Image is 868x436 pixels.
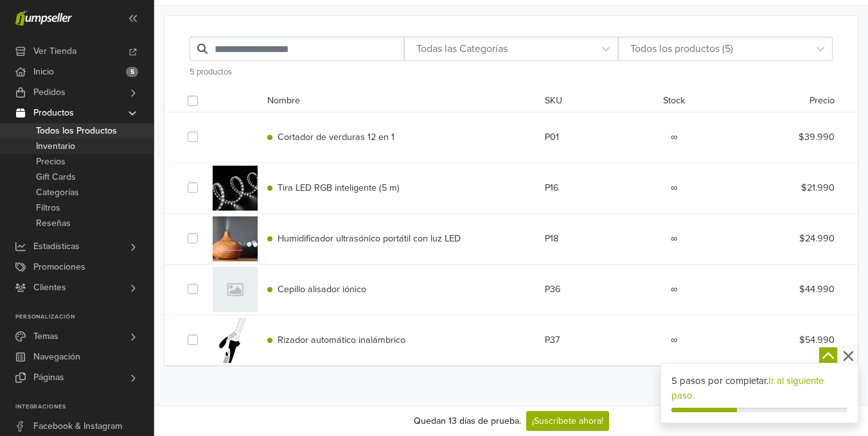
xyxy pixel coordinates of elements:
span: Navegación [33,347,80,367]
div: ∞ [646,333,702,347]
span: Estadísticas [33,236,80,257]
div: P16 [535,181,646,195]
span: Pedidos [33,82,66,103]
span: Cepillo alisador iónico [278,284,366,295]
span: Rizador automático inalámbrico [278,335,405,345]
div: ∞ [646,283,702,297]
div: P36 [535,283,646,297]
div: P37 [535,333,646,347]
span: Tira LED RGB inteligente (5 m) [278,182,400,193]
a: Tira LED RGB inteligente (5 m) [267,182,400,193]
div: Stock [646,94,702,109]
span: Inicio [33,62,54,82]
span: 5 productos [190,67,232,77]
span: Humidificador ultrasónico portátil con luz LED [278,233,461,244]
div: SKU [535,94,646,109]
span: Ver Tienda [33,41,76,62]
a: ¡Suscríbete ahora! [526,411,609,431]
a: Humidificador ultrasónico portátil con luz LED [267,233,461,244]
span: Reseñas [36,216,71,231]
p: Personalización [15,313,154,321]
a: Ir al siguiente paso. [671,375,824,401]
span: Todos los Productos [36,123,117,139]
span: Temas [33,326,58,347]
span: Filtros [36,200,60,216]
div: ∞ [646,232,702,246]
span: 5 [126,67,138,77]
div: ∞ [646,130,702,144]
div: 5 pasos por completar. [671,374,847,403]
div: $39.990 [733,130,844,144]
span: Cortador de verduras 12 en 1 [278,132,394,143]
div: Quedan 13 días de prueba. [414,414,521,428]
a: Rizador automático inalámbrico [267,335,405,345]
span: Inventario [36,139,75,154]
div: Cortador de verduras 12 en 1P01∞$39.990 [188,112,835,162]
span: Promociones [33,257,85,277]
span: Páginas [33,367,64,388]
span: Productos [33,103,74,123]
p: Integraciones [15,403,154,411]
span: Categorías [36,185,79,200]
span: Gift Cards [36,170,76,185]
div: $54.990 [733,333,844,347]
div: P18 [535,232,646,246]
a: Cepillo alisador iónico [267,284,366,295]
div: Cepillo alisador iónicoP36∞$44.990 [188,264,835,315]
div: ∞ [646,181,702,195]
div: Nombre [258,94,535,109]
div: Precio [733,94,844,109]
div: Todos los productos (5) [625,41,802,57]
div: $21.990 [733,181,844,195]
div: Rizador automático inalámbricoP37∞$54.990 [188,315,835,365]
div: Tira LED RGB inteligente (5 m)P16∞$21.990 [188,162,835,213]
span: Clientes [33,277,66,298]
div: $24.990 [733,232,844,246]
div: Humidificador ultrasónico portátil con luz LEDP18∞$24.990 [188,213,835,264]
a: Cortador de verduras 12 en 1 [267,132,394,143]
div: $44.990 [733,283,844,297]
span: Precios [36,154,66,170]
div: P01 [535,130,646,144]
